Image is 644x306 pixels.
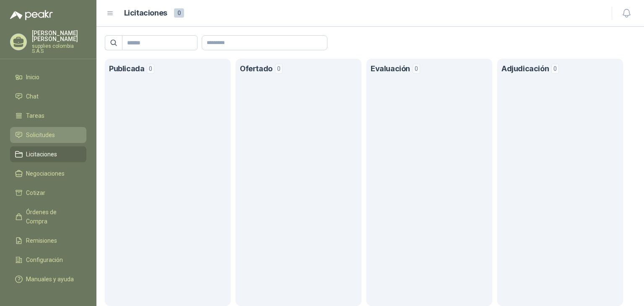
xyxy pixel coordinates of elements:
a: Solicitudes [10,127,86,143]
span: Inicio [26,73,39,82]
h1: Ofertado [240,63,273,75]
span: Licitaciones [26,150,57,159]
span: Chat [26,92,39,101]
span: 0 [413,64,420,74]
a: Chat [10,88,86,104]
a: Remisiones [10,233,86,249]
span: 0 [174,8,184,18]
h1: Adjudicación [501,63,549,75]
h1: Licitaciones [124,7,167,19]
span: Remisiones [26,236,57,245]
h1: Evaluación [371,63,410,75]
a: Órdenes de Compra [10,204,86,229]
span: Solicitudes [26,130,55,140]
span: 0 [551,64,559,74]
a: Cotizar [10,185,86,201]
a: Configuración [10,252,86,268]
a: Licitaciones [10,146,86,162]
h1: Publicada [109,63,144,75]
span: 0 [275,64,283,74]
a: Tareas [10,108,86,124]
span: Negociaciones [26,169,65,178]
a: Negociaciones [10,166,86,182]
p: supplies colombia S.A.S [32,44,86,54]
a: Inicio [10,69,86,85]
p: [PERSON_NAME] [PERSON_NAME] [32,30,86,42]
img: Logo peakr [10,10,53,20]
span: Configuración [26,255,63,265]
a: Manuales y ayuda [10,271,86,287]
span: Órdenes de Compra [26,207,78,226]
span: Cotizar [26,188,45,197]
span: Manuales y ayuda [26,275,74,284]
span: Tareas [26,111,44,120]
span: 0 [147,64,154,74]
